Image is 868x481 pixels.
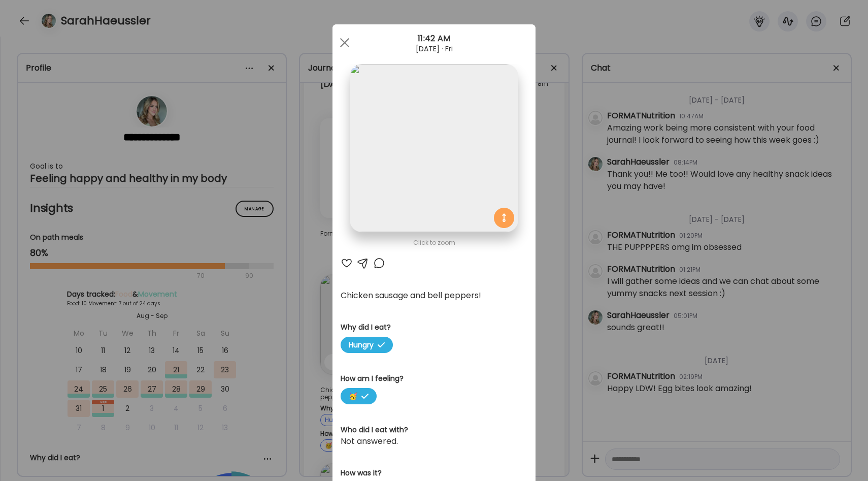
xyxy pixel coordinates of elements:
[341,373,527,384] h3: How am I feeling?
[341,468,527,478] h3: How was it?
[341,337,393,353] span: Hungry
[341,425,527,435] h3: Who did I eat with?
[341,237,527,249] div: Click to zoom
[341,322,527,333] h3: Why did I eat?
[332,33,536,45] div: 11:42 AM
[341,435,527,447] div: Not answered.
[350,64,518,232] img: images%2FeuW4ehXdTjTQwoR7NFNaLRurhjQ2%2FPZw8fmQQUIFWEwevpNcw%2F3y9ZQ4lggPmKU4LcTd7I_1080
[341,388,377,404] span: 🥳
[341,290,527,302] div: Chicken sausage and bell peppers!
[332,45,536,53] div: [DATE] · Fri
